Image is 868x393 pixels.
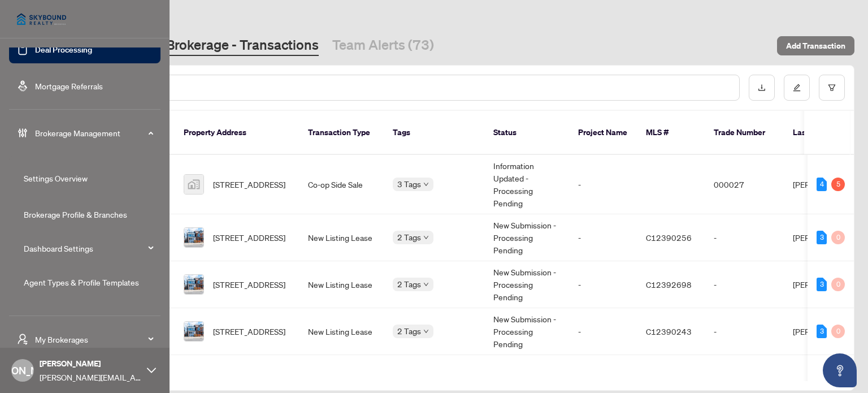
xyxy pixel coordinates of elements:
th: Status [484,111,569,155]
a: Settings Overview [24,173,88,183]
span: 2 Tags [397,278,421,291]
span: filter [828,84,836,92]
span: down [423,329,429,334]
img: thumbnail-img [184,228,203,247]
span: [PERSON_NAME][EMAIL_ADDRESS][DOMAIN_NAME] [40,371,141,383]
a: Dashboard Settings [24,243,93,253]
th: Project Name [569,111,637,155]
span: [STREET_ADDRESS] [213,178,285,191]
th: Property Address [175,111,299,155]
th: Tags [384,111,484,155]
a: Deal Processing [35,45,92,55]
img: thumbnail-img [184,275,203,294]
span: download [758,84,766,92]
button: Open asap [823,353,857,387]
td: - [705,214,784,261]
div: 3 [817,278,827,291]
span: My Brokerages [35,333,153,346]
span: [PERSON_NAME] [40,357,141,370]
div: 3 [817,231,827,244]
div: 0 [831,325,845,338]
td: - [569,155,637,214]
span: C12390243 [646,326,692,336]
td: New Submission - Processing Pending [484,214,569,261]
span: 2 Tags [397,325,421,338]
span: down [423,235,429,240]
img: thumbnail-img [184,175,203,194]
span: user-switch [17,334,28,345]
span: [STREET_ADDRESS] [213,278,285,291]
a: Agent Types & Profile Templates [24,277,139,287]
span: down [423,182,429,187]
span: Add Transaction [786,37,845,55]
th: Trade Number [705,111,784,155]
div: 0 [831,231,845,244]
td: Co-op Side Sale [299,155,384,214]
div: 4 [817,178,827,191]
a: Manage Users [24,313,75,323]
a: Brokerage Profile & Branches [24,209,127,219]
span: [STREET_ADDRESS] [213,231,285,244]
td: - [569,214,637,261]
span: Brokerage Management [35,127,153,139]
a: Team Alerts (73) [332,36,434,56]
span: C12392698 [646,279,692,290]
button: Add Transaction [777,36,854,55]
a: Mortgage Referrals [35,81,103,91]
a: Skybound Realty, Brokerage - Transactions [59,36,319,56]
span: 3 Tags [397,178,421,191]
button: filter [819,75,845,101]
div: 5 [831,178,845,191]
span: edit [793,84,801,92]
img: logo [9,6,74,33]
td: - [705,261,784,308]
span: C12390256 [646,232,692,243]
button: edit [784,75,810,101]
span: 2 Tags [397,231,421,244]
td: 000027 [705,155,784,214]
td: New Submission - Processing Pending [484,308,569,355]
td: - [705,308,784,355]
div: 0 [831,278,845,291]
span: down [423,282,429,287]
td: New Listing Lease [299,261,384,308]
span: [STREET_ADDRESS] [213,325,285,338]
img: thumbnail-img [184,322,203,341]
div: 3 [817,325,827,338]
th: MLS # [637,111,705,155]
td: Information Updated - Processing Pending [484,155,569,214]
td: New Submission - Processing Pending [484,261,569,308]
td: - [569,261,637,308]
td: New Listing Lease [299,308,384,355]
button: download [749,75,775,101]
td: - [569,308,637,355]
td: New Listing Lease [299,214,384,261]
th: Transaction Type [299,111,384,155]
